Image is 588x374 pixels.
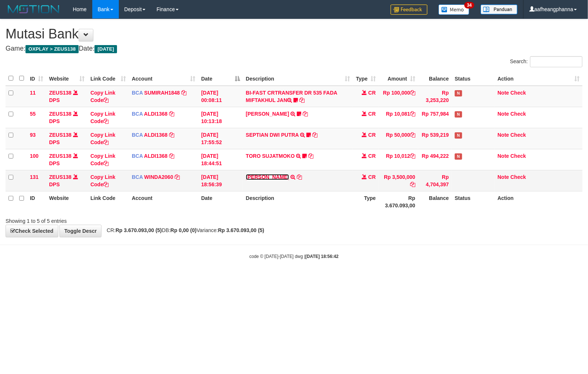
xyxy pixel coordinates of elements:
[116,227,162,233] strong: Rp 3.670.093,00 (5)
[132,111,143,117] span: BCA
[90,132,116,145] a: Copy Link Code
[246,174,289,180] a: [PERSON_NAME]
[379,149,418,170] td: Rp 10,012
[379,86,418,107] td: Rp 100,000
[246,153,295,159] a: TORO SUJATMOKO
[418,149,452,170] td: Rp 494,222
[410,111,415,117] a: Copy Rp 10,081 to clipboard
[308,153,313,159] a: Copy TORO SUJATMOKO to clipboard
[90,153,116,166] a: Copy Link Code
[144,132,168,138] a: ALDI1368
[510,153,526,159] a: Check
[25,45,79,53] span: OXPLAY > ZEUS138
[530,56,582,67] input: Search:
[353,71,379,86] th: Type: activate to sort column ascending
[410,181,415,187] a: Copy Rp 3,500,000 to clipboard
[169,153,174,159] a: Copy ALDI1368 to clipboard
[368,132,376,138] span: CR
[129,191,198,212] th: Account
[46,71,87,86] th: Website: activate to sort column ascending
[379,191,418,212] th: Rp 3.670.093,00
[464,2,474,8] span: 34
[410,132,415,138] a: Copy Rp 50,000 to clipboard
[455,111,462,118] span: Has Note
[250,254,339,259] small: code © [DATE]-[DATE] dwg |
[455,153,462,160] span: Has Note
[368,153,376,159] span: CR
[391,4,427,15] img: Feedback.jpg
[46,149,87,170] td: DPS
[418,71,452,86] th: Balance
[452,71,495,86] th: Status
[30,153,38,159] span: 100
[510,132,526,138] a: Check
[175,174,180,180] a: Copy WINDA2060 to clipboard
[455,132,462,139] span: Has Note
[418,170,452,191] td: Rp 4,704,397
[129,71,198,86] th: Account: activate to sort column ascending
[132,90,143,96] span: BCA
[368,111,376,117] span: CR
[46,86,87,107] td: DPS
[243,191,353,212] th: Description
[169,111,174,117] a: Copy ALDI1368 to clipboard
[6,27,582,41] h1: Mutasi Bank
[410,90,415,96] a: Copy Rp 100,000 to clipboard
[303,111,308,117] a: Copy FERLANDA EFRILIDIT to clipboard
[418,107,452,128] td: Rp 757,984
[198,86,243,107] td: [DATE] 00:08:11
[6,214,240,225] div: Showing 1 to 5 of 5 entries
[144,111,168,117] a: ALDI1368
[30,111,36,117] span: 55
[144,90,180,96] a: SUMIRAH1848
[498,174,509,180] a: Note
[510,56,582,67] label: Search:
[30,132,36,138] span: 93
[379,128,418,149] td: Rp 50,000
[49,111,72,117] a: ZEUS138
[132,132,143,138] span: BCA
[87,191,129,212] th: Link Code
[169,132,174,138] a: Copy ALDI1368 to clipboard
[30,174,38,180] span: 131
[218,227,264,233] strong: Rp 3.670.093,00 (5)
[94,45,117,53] span: [DATE]
[49,132,72,138] a: ZEUS138
[418,191,452,212] th: Balance
[368,174,376,180] span: CR
[46,191,87,212] th: Website
[6,225,58,237] a: Check Selected
[312,132,317,138] a: Copy SEPTIAN DWI PUTRA to clipboard
[299,97,305,103] a: Copy BI-FAST CRTRANSFER DR 535 FADA MIFTAKHUL JAN to clipboard
[510,174,526,180] a: Check
[198,107,243,128] td: [DATE] 10:13:18
[418,86,452,107] td: Rp 3,253,220
[59,225,102,237] a: Toggle Descr
[379,107,418,128] td: Rp 10,081
[144,174,173,180] a: WINDA2060
[6,45,582,52] h4: Game: Date:
[46,170,87,191] td: DPS
[90,111,116,124] a: Copy Link Code
[498,153,509,159] a: Note
[418,128,452,149] td: Rp 539,219
[243,86,353,107] td: BI-FAST CRTRANSFER DR 535 FADA MIFTAKHUL JAN
[132,174,143,180] span: BCA
[46,107,87,128] td: DPS
[481,4,517,14] img: panduan.png
[198,128,243,149] td: [DATE] 17:55:52
[198,191,243,212] th: Date
[498,90,509,96] a: Note
[498,132,509,138] a: Note
[49,153,72,159] a: ZEUS138
[495,191,582,212] th: Action
[297,174,302,180] a: Copy RULLY SETIAWAN to clipboard
[144,153,168,159] a: ALDI1368
[498,111,509,117] a: Note
[455,90,462,96] span: Has Note
[510,111,526,117] a: Check
[410,153,415,159] a: Copy Rp 10,012 to clipboard
[46,128,87,149] td: DPS
[243,71,353,86] th: Description: activate to sort column ascending
[181,90,186,96] a: Copy SUMIRAH1848 to clipboard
